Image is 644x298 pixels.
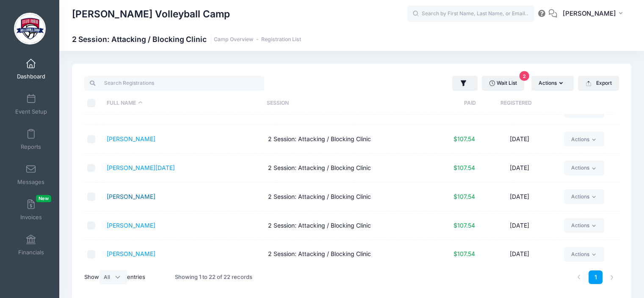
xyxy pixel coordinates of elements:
td: [DATE] [479,212,560,240]
a: Actions [564,247,604,262]
div: Showing 1 to 22 of 22 records [175,267,252,287]
a: [PERSON_NAME] [107,250,155,257]
a: [PERSON_NAME] [107,222,155,229]
td: 2 Session: Attacking / Blocking Clinic [264,212,425,240]
h1: [PERSON_NAME] Volleyball Camp [72,4,230,24]
span: $107.54 [453,135,475,142]
button: Export [578,76,619,90]
th: Paid: activate to sort column ascending [423,92,476,114]
span: 2 [520,71,529,81]
span: $107.54 [453,222,475,229]
span: $107.54 [453,164,475,171]
span: Dashboard [17,73,45,80]
td: [DATE] [479,183,560,212]
span: Invoices [20,214,42,221]
a: Actions [564,132,604,146]
td: 2 Session: Attacking / Blocking Clinic [264,154,425,183]
a: InvoicesNew [11,195,51,225]
span: New [36,195,51,202]
span: Messages [17,178,44,186]
a: Dashboard [11,54,51,84]
a: Registration List [261,36,301,43]
a: [PERSON_NAME] [107,193,155,200]
a: Camp Overview [214,36,253,43]
span: Financials [18,249,44,256]
a: Financials [11,230,51,260]
a: [PERSON_NAME][DATE] [107,164,175,171]
td: [DATE] [479,125,560,154]
td: 2 Session: Attacking / Blocking Clinic [264,240,425,269]
th: Session: activate to sort column ascending [263,92,423,114]
a: Actions [564,161,604,175]
td: 2 Session: Attacking / Blocking Clinic [264,183,425,212]
td: [DATE] [479,154,560,183]
a: Event Setup [11,89,51,119]
a: Actions [564,218,604,233]
span: Event Setup [15,108,47,115]
label: Show entries [84,270,145,284]
a: Actions [564,189,604,204]
a: Messages [11,160,51,189]
a: Wait List2 [482,76,524,90]
td: 2 Session: Attacking / Blocking Clinic [264,125,425,154]
span: $107.54 [453,193,475,200]
th: Registered: activate to sort column ascending [476,92,556,114]
button: [PERSON_NAME] [557,4,631,24]
h1: 2 Session: Attacking / Blocking Clinic [72,35,301,44]
td: [DATE] [479,240,560,269]
a: 1 [589,270,603,284]
img: David Rubio Volleyball Camp [14,13,46,45]
span: [PERSON_NAME] [563,9,616,18]
span: $107.54 [453,250,475,257]
input: Search by First Name, Last Name, or Email... [407,6,534,22]
input: Search Registrations [84,76,264,90]
select: Showentries [99,270,127,284]
span: Reports [21,143,41,150]
a: [PERSON_NAME] [107,135,155,142]
a: Reports [11,125,51,154]
button: Actions [531,76,574,90]
th: Full Name: activate to sort column descending [102,92,263,114]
